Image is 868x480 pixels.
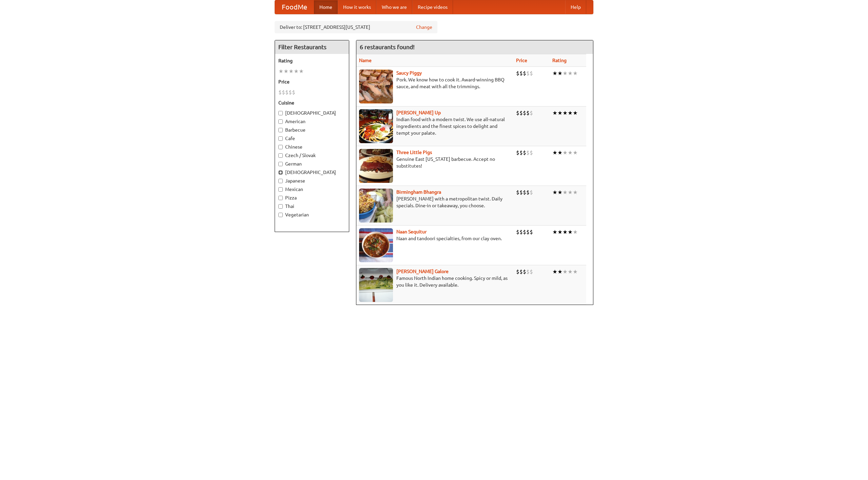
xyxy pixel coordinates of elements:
[278,162,283,166] input: German
[396,269,449,274] a: [PERSON_NAME] Galore
[359,76,511,90] p: Pork. We know how to cook it. Award-winning BBQ sauce, and meat with all the trimmings.
[519,70,523,77] li: $
[359,235,511,242] p: Naan and tandoori specialties, from our clay oven.
[359,268,393,302] img: currygalore.jpg
[278,110,346,116] label: [DEMOGRAPHIC_DATA]
[396,150,432,155] a: Three Little Pigs
[516,70,519,77] li: $
[563,268,568,275] li: ★
[278,160,346,167] label: German
[359,275,511,288] p: Famous North Indian home cooking. Spicy or mild, as you like it. Delivery available.
[573,109,578,117] li: ★
[314,0,338,14] a: Home
[519,268,523,275] li: $
[289,68,294,75] li: ★
[359,195,511,209] p: [PERSON_NAME] with a metropolitan twist. Daily specials. Dine-in or takeaway, you choose.
[396,189,441,195] a: Birmingham Bhangra
[526,70,530,77] li: $
[523,109,526,117] li: $
[278,128,283,132] input: Barbecue
[278,152,346,159] label: Czech / Slovak
[523,149,526,156] li: $
[278,135,346,142] label: Cafe
[278,143,346,150] label: Chinese
[359,58,372,63] a: Name
[299,68,304,75] li: ★
[359,149,393,183] img: littlepigs.jpg
[552,109,557,117] li: ★
[359,116,511,136] p: Indian food with a modern twist. We use all-natural ingredients and the finest spices to delight ...
[530,268,533,275] li: $
[523,70,526,77] li: $
[275,21,437,33] div: Deliver to: [STREET_ADDRESS][US_STATE]
[519,228,523,236] li: $
[338,0,376,14] a: How it works
[278,127,346,133] label: Barbecue
[557,268,563,275] li: ★
[292,89,295,96] li: $
[278,179,283,183] input: Japanese
[278,153,283,158] input: Czech / Slovak
[568,149,573,156] li: ★
[523,268,526,275] li: $
[523,189,526,196] li: $
[568,109,573,117] li: ★
[278,119,283,124] input: American
[282,89,285,96] li: $
[552,149,557,156] li: ★
[278,136,283,141] input: Cafe
[523,228,526,236] li: $
[396,229,427,234] a: Naan Sequitur
[278,203,346,210] label: Thai
[516,58,527,63] a: Price
[557,109,563,117] li: ★
[416,24,432,31] a: Change
[557,70,563,77] li: ★
[526,109,530,117] li: $
[573,189,578,196] li: ★
[396,70,422,76] a: Saucy Piggy
[573,268,578,275] li: ★
[294,68,299,75] li: ★
[573,149,578,156] li: ★
[278,57,346,64] h5: Rating
[396,110,441,115] b: [PERSON_NAME] Up
[516,268,519,275] li: $
[278,213,283,217] input: Vegetarian
[568,268,573,275] li: ★
[278,68,283,75] li: ★
[530,70,533,77] li: $
[552,70,557,77] li: ★
[283,68,289,75] li: ★
[552,58,567,63] a: Rating
[563,149,568,156] li: ★
[516,149,519,156] li: $
[552,268,557,275] li: ★
[563,189,568,196] li: ★
[275,40,349,54] h4: Filter Restaurants
[552,228,557,236] li: ★
[278,145,283,149] input: Chinese
[519,189,523,196] li: $
[285,89,289,96] li: $
[530,149,533,156] li: $
[519,109,523,117] li: $
[568,70,573,77] li: ★
[530,189,533,196] li: $
[278,170,283,175] input: [DEMOGRAPHIC_DATA]
[275,0,314,14] a: FoodMe
[557,189,563,196] li: ★
[278,204,283,209] input: Thai
[359,189,393,223] img: bhangra.jpg
[516,189,519,196] li: $
[278,177,346,184] label: Japanese
[278,187,283,192] input: Mexican
[573,70,578,77] li: ★
[565,0,586,14] a: Help
[552,189,557,196] li: ★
